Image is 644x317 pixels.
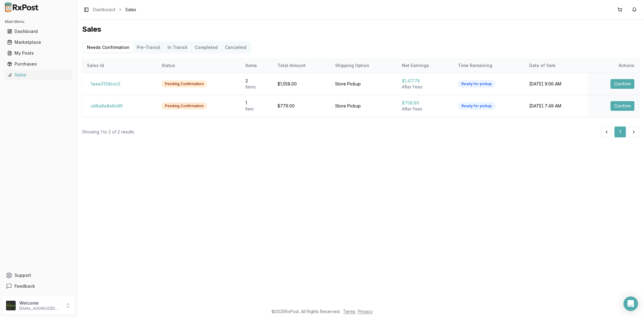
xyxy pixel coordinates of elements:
[335,103,392,109] div: Store Pickup
[5,69,72,80] a: Sales
[7,61,70,67] div: Purchases
[623,296,638,311] div: Open Intercom Messenger
[343,309,355,314] a: Terms
[221,43,250,52] button: Cancelled
[458,103,495,109] div: Ready for pickup
[82,24,639,34] h1: Sales
[402,84,448,90] div: After Fees
[335,81,392,87] div: Store Pickup
[5,26,72,37] a: Dashboard
[2,281,75,292] button: Feedback
[277,103,325,109] div: $779.00
[162,81,207,87] div: Pending Confirmation
[277,81,325,87] div: $1,558.00
[164,43,191,52] button: In Transit
[402,100,448,106] div: $708.89
[524,58,588,73] th: Date of Sale
[458,81,495,87] div: Ready for pickup
[82,129,134,135] div: Showing 1 to 2 of 2 results
[2,37,75,47] button: Marketplace
[7,28,70,34] div: Dashboard
[7,50,70,56] div: My Posts
[610,79,634,89] button: Confirm
[402,106,448,112] div: After Fees
[529,81,583,87] div: [DATE] 9:06 AM
[125,7,136,13] span: Sales
[588,58,639,73] th: Actions
[453,58,524,73] th: Time Remaining
[2,48,75,58] button: My Posts
[2,27,75,36] button: Dashboard
[191,43,221,52] button: Completed
[529,103,583,109] div: [DATE] 7:49 AM
[87,101,126,111] button: cd6a8a8e6c90
[162,103,207,109] div: Pending Confirmation
[19,306,61,311] p: [EMAIL_ADDRESS][DOMAIN_NAME]
[87,79,124,89] button: 1aaa3139ccc2
[7,72,70,78] div: Sales
[358,309,373,314] a: Privacy
[5,37,72,48] a: Marketplace
[273,58,330,73] th: Total Amount
[245,84,268,90] div: Item s
[93,7,136,13] nav: breadcrumb
[19,300,61,306] p: Welcome
[93,7,115,13] a: Dashboard
[245,106,268,112] div: Item
[2,70,75,80] button: Sales
[614,126,626,137] button: 1
[397,58,453,73] th: Net Earnings
[245,78,268,84] div: 2
[402,78,448,84] div: $1,417.78
[157,58,241,73] th: Status
[2,59,75,69] button: Purchases
[5,59,72,69] a: Purchases
[5,48,72,59] a: My Posts
[2,270,75,281] button: Support
[6,301,16,310] img: User avatar
[330,58,397,73] th: Shipping Option
[133,43,164,52] button: Pre-Transit
[82,58,157,73] th: Sales Id
[241,58,273,73] th: Items
[2,2,41,12] img: RxPost Logo
[14,283,35,289] span: Feedback
[83,43,133,52] button: Needs Confirmation
[5,19,72,24] h2: Main Menu
[245,100,268,106] div: 1
[610,101,634,111] button: Confirm
[7,39,70,45] div: Marketplace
